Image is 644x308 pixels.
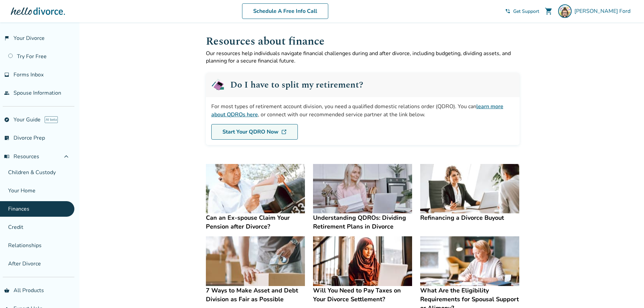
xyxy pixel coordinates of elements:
img: Can an Ex-spouse Claim Your Pension after Divorce? [206,164,305,214]
a: Can an Ex-spouse Claim Your Pension after Divorce?Can an Ex-spouse Claim Your Pension after Divorce? [206,164,305,231]
span: phone_in_talk [505,8,510,14]
a: Refinancing a Divorce BuyoutRefinancing a Divorce Buyout [420,164,519,222]
span: explore [4,117,9,122]
img: Refinancing a Divorce Buyout [420,164,519,214]
h4: Understanding QDROs: Dividing Retirement Plans in Divorce [313,213,412,231]
p: Our resources help individuals navigate financial challenges during and after divorce, including ... [206,50,520,65]
span: [PERSON_NAME] Ford [574,7,633,15]
span: Forms Inbox [14,71,44,78]
h4: Can an Ex-spouse Claim Your Pension after Divorce? [206,213,305,231]
span: list_alt_check [4,135,9,141]
h1: Resources about finance [206,33,520,50]
img: Will You Need to Pay Taxes on Your Divorce Settlement? [313,236,412,286]
img: Understanding QDROs: Dividing Retirement Plans in Divorce [313,164,412,214]
a: Will You Need to Pay Taxes on Your Divorce Settlement?Will You Need to Pay Taxes on Your Divorce ... [313,236,412,304]
span: inbox [4,72,9,77]
div: For most types of retirement account division, you need a qualified domestic relations order (QDR... [211,102,514,119]
a: Schedule A Free Info Call [242,3,328,19]
a: 7 Ways to Make Asset and Debt Division as Fair as Possible7 Ways to Make Asset and Debt Division ... [206,236,305,304]
iframe: Chat Widget [610,276,644,308]
span: expand_less [62,152,70,161]
img: DL [281,129,287,135]
span: Resources [4,153,39,160]
img: What Are the Eligibility Requirements for Spousal Support or Alimony? [420,236,519,286]
span: flag_2 [4,35,9,41]
img: QDRO [211,78,225,92]
h4: Will You Need to Pay Taxes on Your Divorce Settlement? [313,286,412,304]
a: Understanding QDROs: Dividing Retirement Plans in DivorceUnderstanding QDROs: Dividing Retirement... [313,164,412,231]
img: Sarah Ford [558,4,572,18]
h2: Do I have to split my retirement? [230,80,363,89]
span: shopping_basket [4,288,9,293]
a: Start Your QDRO Now [211,124,298,140]
span: AI beta [45,116,58,123]
span: Get Support [513,8,539,15]
span: menu_book [4,154,9,159]
a: phone_in_talkGet Support [505,8,539,15]
span: shopping_cart [545,7,553,15]
img: 7 Ways to Make Asset and Debt Division as Fair as Possible [206,236,305,286]
h4: 7 Ways to Make Asset and Debt Division as Fair as Possible [206,286,305,304]
h4: Refinancing a Divorce Buyout [420,213,519,222]
span: people [4,90,9,96]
